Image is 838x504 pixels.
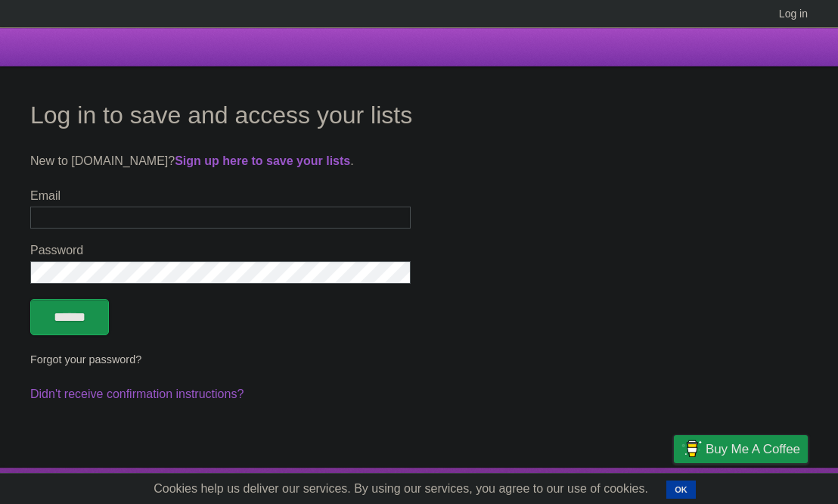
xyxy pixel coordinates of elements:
[30,353,141,366] a: Forgot your password?
[30,189,411,203] label: Email
[666,481,696,499] button: OK
[175,154,350,167] a: Sign up here to save your lists
[706,436,800,462] span: Buy me a coffee
[603,471,636,500] a: Terms
[30,152,808,170] p: New to [DOMAIN_NAME]? .
[681,436,702,462] img: Buy me a coffee
[30,97,808,133] h1: Log in to save and access your lists
[30,36,121,63] div: Flask
[473,471,504,500] a: About
[712,471,808,500] a: Suggest a feature
[674,435,808,463] a: Buy me a coffee
[654,471,694,500] a: Privacy
[138,474,663,504] span: Cookies help us deliver our services. By using our services, you agree to our use of cookies.
[30,387,244,400] a: Didn't receive confirmation instructions?
[30,244,411,257] label: Password
[523,471,584,500] a: Developers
